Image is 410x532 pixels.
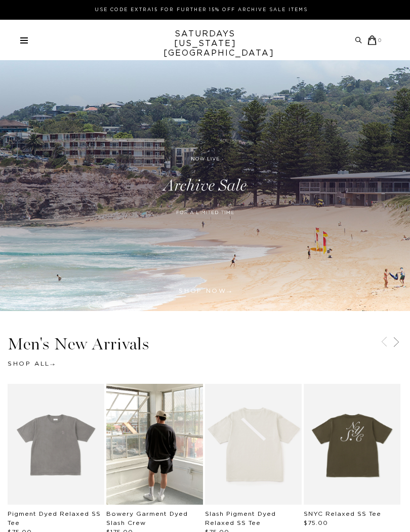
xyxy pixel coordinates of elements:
a: 0 [367,35,382,45]
h3: Men's New Arrivals [8,336,402,352]
a: Bowery Garment Dyed Slash Crew [106,511,188,526]
small: 0 [378,38,382,43]
span: $75.00 [304,520,328,526]
a: Slash Pigment Dyed Relaxed SS Tee [205,511,276,526]
p: Use Code EXTRA15 for Further 15% Off Archive Sale Items [24,6,378,14]
a: SATURDAYS[US_STATE][GEOGRAPHIC_DATA] [163,29,247,58]
a: SNYC Relaxed SS Tee [304,511,381,517]
a: Shop All [8,361,55,367]
a: Pigment Dyed Relaxed SS Tee [8,511,101,526]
